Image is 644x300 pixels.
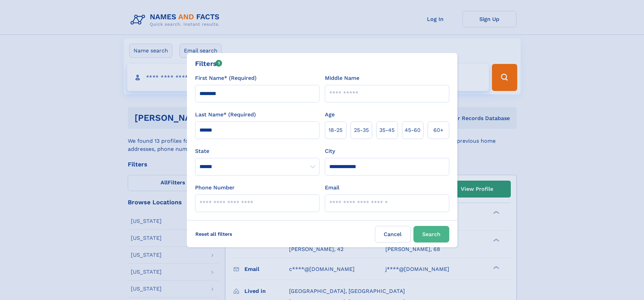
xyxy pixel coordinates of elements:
[325,111,335,119] label: Age
[325,184,339,192] label: Email
[405,126,421,134] span: 45‑60
[195,184,235,192] label: Phone Number
[195,59,222,69] div: Filters
[433,126,444,134] span: 60+
[325,147,335,155] label: City
[379,126,395,134] span: 35‑45
[195,74,257,82] label: First Name* (Required)
[195,111,256,119] label: Last Name* (Required)
[375,226,411,243] label: Cancel
[413,226,449,243] button: Search
[354,126,369,134] span: 25‑35
[329,126,342,134] span: 18‑25
[195,147,319,155] label: State
[325,74,359,82] label: Middle Name
[191,226,237,242] label: Reset all filters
